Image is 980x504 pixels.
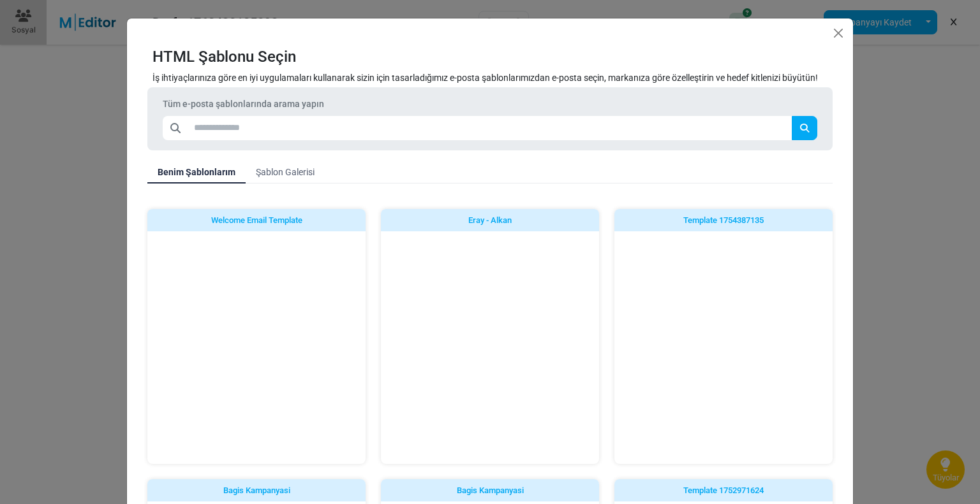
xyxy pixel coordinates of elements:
[246,161,325,184] a: Şablon Galerisi
[223,486,290,495] span: Bagis Kampanyasi
[211,215,302,225] span: Welcome Email Template
[163,97,817,111] div: Tüm e-posta şablonlarında arama yapın
[457,486,524,495] span: Bagis Kampanyasi
[152,48,828,66] h4: HTML Şablonu Seçin
[829,24,848,43] button: Close
[683,486,764,495] span: Template 1752971624
[468,215,512,225] span: Eray - Alkan
[147,161,246,184] a: Benim Şablonlarım
[683,215,764,225] span: Template 1754387135
[152,71,828,85] p: İş ihtiyaçlarınıza göre en iyi uygulamaları kullanarak sizin için tasarladığımız e-posta şablonla...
